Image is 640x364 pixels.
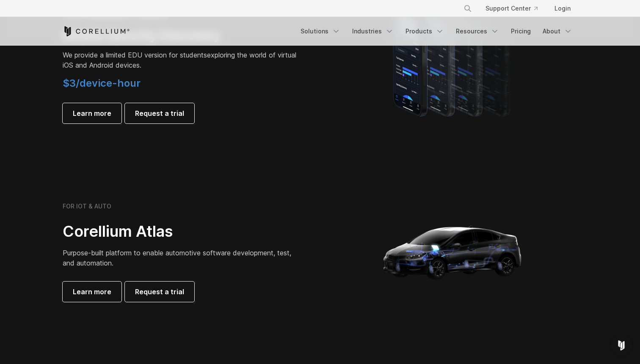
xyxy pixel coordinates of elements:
[63,51,207,59] span: We provide a limited EDU version for students
[611,335,632,356] div: Open Intercom Messenger
[63,50,300,70] p: exploring the world of virtual iOS and Android devices.
[135,108,184,118] span: Request a trial
[460,1,475,16] button: Search
[506,24,536,39] a: Pricing
[453,1,577,16] div: Navigation Menu
[125,103,194,123] a: Request a trial
[63,249,291,267] span: Purpose-built platform to enable automotive software development, test, and automation.
[63,26,130,36] a: Corellium Home
[479,1,544,16] a: Support Center
[63,222,300,241] h2: Corellium Atlas
[400,24,449,39] a: Products
[63,282,121,302] a: Learn more
[295,24,345,39] a: Solutions
[451,24,504,39] a: Resources
[63,77,141,89] span: $3/device-hour
[347,24,399,39] a: Industries
[368,167,538,337] img: Corellium_Hero_Atlas_alt
[135,287,184,297] span: Request a trial
[73,287,111,297] span: Learn more
[63,203,111,210] h6: FOR IOT & AUTO
[548,1,577,16] a: Login
[63,103,121,123] a: Learn more
[125,282,194,302] a: Request a trial
[73,108,111,118] span: Learn more
[295,24,577,39] div: Navigation Menu
[538,24,577,39] a: About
